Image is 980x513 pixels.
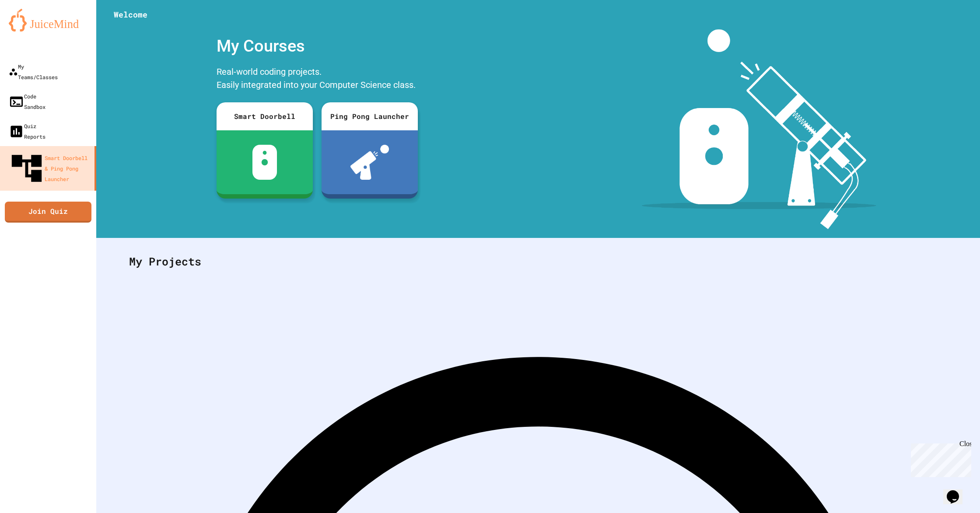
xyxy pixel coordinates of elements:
div: Smart Doorbell [217,102,313,130]
div: Ping Pong Launcher [322,102,418,130]
img: sdb-white.svg [252,145,277,180]
div: Code Sandbox [9,91,45,112]
div: My Courses [212,29,422,63]
img: logo-orange.svg [9,9,87,31]
iframe: chat widget [943,478,971,504]
iframe: chat widget [907,440,971,477]
div: My Teams/Classes [9,61,58,82]
div: Real-world coding projects. Easily integrated into your Computer Science class. [212,63,422,96]
div: Chat with us now!Close [3,3,60,56]
div: Quiz Reports [9,121,45,142]
div: My Projects [120,244,956,279]
a: Join Quiz [5,202,91,223]
img: banner-image-my-projects.png [642,29,876,229]
div: Smart Doorbell & Ping Pong Launcher [9,150,91,186]
img: ppl-with-ball.png [350,145,389,180]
